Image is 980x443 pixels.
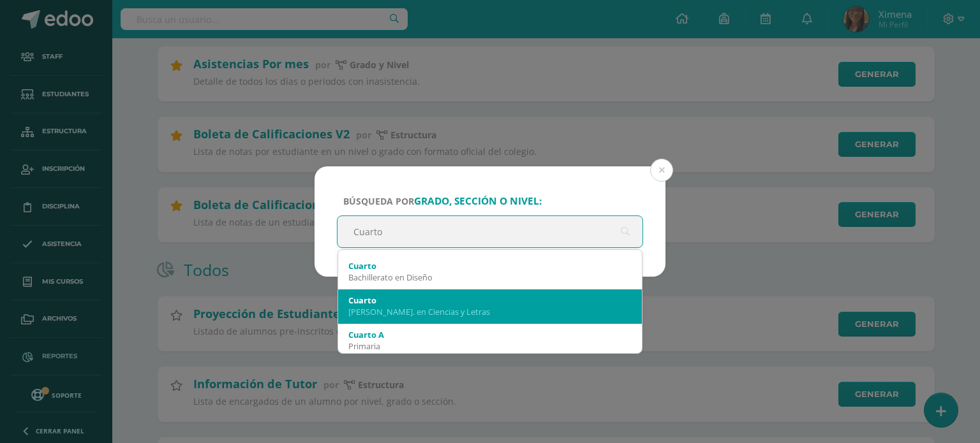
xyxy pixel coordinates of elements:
div: Primaria [348,340,632,352]
strong: grado, sección o nivel: [414,194,542,208]
div: Bachillerato en Diseño [348,272,632,283]
span: Búsqueda por [343,195,542,207]
div: [PERSON_NAME]. en Ciencias y Letras [348,306,632,317]
button: Close (Esc) [650,159,673,182]
input: ej. Primero primaria, etc. [338,216,642,247]
div: Cuarto [348,260,632,272]
div: Cuarto [348,294,632,306]
div: Cuarto A [348,329,632,340]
